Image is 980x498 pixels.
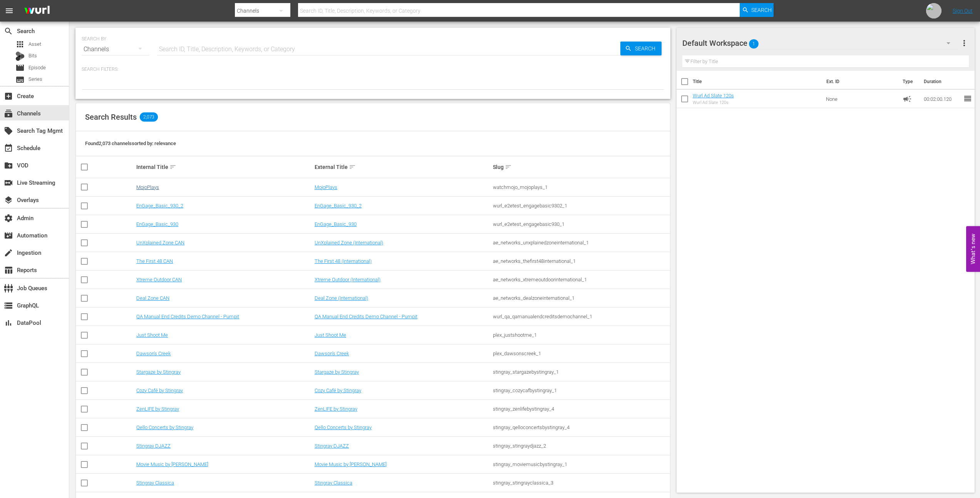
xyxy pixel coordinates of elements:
a: Stingray DJAZZ [315,443,349,449]
a: UnXplained Zone CAN [136,240,184,246]
a: MojoPlays [315,184,337,190]
button: more_vert [960,34,969,52]
span: Series [28,75,42,83]
div: External Title [315,162,491,172]
span: Search [4,27,13,36]
span: Found 2,073 channels sorted by: relevance [85,140,176,146]
div: stingray_moviemusicbystingray_1 [493,461,669,467]
th: Duration [919,71,965,92]
th: Title [693,71,822,92]
td: 00:02:00.120 [921,90,963,108]
a: EnGage_Basic_930_2 [315,203,362,209]
th: Ext. ID [822,71,898,92]
div: stingray_stargazebystingray_1 [493,369,669,375]
span: GraphQL [4,301,13,310]
a: Stargaze by Stingray [136,369,181,375]
a: QA Manual End Credits Demo Channel - Pumpit [136,314,239,319]
a: ZenLIFE by Stingray [315,406,357,412]
a: Qello Concerts by Stingray [315,424,372,430]
a: Stargaze by Stingray [315,369,359,375]
a: EnGage_Basic_930_2 [136,203,183,209]
div: Slug [493,162,669,172]
div: stingray_qelloconcertsbystingray_4 [493,424,669,430]
a: Xtreme Outdoor CAN [136,277,182,282]
div: watchmojo_mojoplays_1 [493,184,669,190]
span: Create [4,92,13,101]
span: Ad [903,94,912,104]
span: Live Streaming [4,178,13,187]
div: wurl_e2etest_engagebasic930_1 [493,221,669,227]
a: The First 48 CAN [136,258,173,264]
p: Search Filters: [82,66,664,73]
span: Admin [4,214,13,223]
span: Search Tag Mgmt [4,126,13,135]
span: sort [169,164,176,170]
td: None [823,90,900,108]
img: url [926,3,941,18]
button: Search [620,42,662,55]
span: 2,073 [140,112,158,122]
a: Wurl Ad Slate 120s [693,93,734,99]
a: Cozy Café by Stingray [136,388,183,393]
div: plex_dawsonscreek_1 [493,351,669,356]
span: Automation [4,231,13,240]
span: Overlays [4,196,13,205]
span: sort [505,164,512,170]
div: Default Workspace [682,32,958,54]
span: Asset [15,40,25,49]
span: 1 [749,36,759,52]
th: Type [898,71,919,92]
span: Search Results [85,112,137,122]
span: Episode [15,63,25,72]
span: Asset [28,40,41,48]
div: ae_networks_xtremeoutdoorinternational_1 [493,277,669,282]
a: ZenLIFE by Stingray [136,406,179,412]
span: Search [751,3,772,17]
button: Search [740,3,774,17]
a: Deal Zone (International) [315,295,368,301]
a: QA Manual End Credits Demo Channel - Pumpit [315,314,417,319]
div: stingray_stingraydjazz_2 [493,443,669,449]
a: Deal Zone CAN [136,295,169,301]
span: Channels [4,109,13,118]
span: DataPool [4,318,13,328]
div: stingray_stingrayclassica_3 [493,480,669,486]
a: EnGage_Basic_930 [315,221,357,227]
div: plex_justshootme_1 [493,332,669,338]
button: Open Feedback Widget [966,226,980,272]
a: EnGage_Basic_930 [136,221,178,227]
span: VOD [4,161,13,170]
span: Ingestion [4,248,13,257]
a: The First 48 (International) [315,258,372,264]
img: ans4CAIJ8jUAAAAAAAAAAAAAAAAAAAAAAAAgQb4GAAAAAAAAAAAAAAAAAAAAAAAAJMjXAAAAAAAAAAAAAAAAAAAAAAAAgAT5G... [18,2,55,20]
a: Stingray Classica [136,480,174,486]
a: Dawson's Creek [315,351,349,356]
a: Movie Music by [PERSON_NAME] [315,461,387,467]
span: Search [632,42,662,55]
a: Stingray DJAZZ [136,443,171,449]
div: Bits [15,52,25,61]
a: Cozy Café by Stingray [315,388,361,393]
a: Qello Concerts by Stingray [136,424,193,430]
span: Bits [28,52,37,60]
span: Reports [4,266,13,275]
a: MojoPlays [136,184,159,190]
div: stingray_cozycafbystingray_1 [493,388,669,393]
span: sort [349,164,356,170]
a: Sign Out [953,8,973,14]
div: wurl_e2etest_engagebasic9302_1 [493,203,669,209]
span: Episode [28,64,46,72]
div: ae_networks_unxplainedzoneinternational_1 [493,240,669,246]
span: Job Queues [4,284,13,293]
div: ae_networks_dealzoneinternational_1 [493,295,669,301]
span: more_vert [960,38,969,48]
a: Just Shoot Me [136,332,168,338]
span: Series [15,75,25,84]
div: ae_networks_thefirst48international_1 [493,258,669,264]
div: Channels [82,38,149,60]
div: wurl_qa_qamanualendcreditsdemochannel_1 [493,314,669,319]
a: Stingray Classica [315,480,352,486]
div: Internal Title [136,162,312,172]
a: UnXplained Zone (International) [315,240,383,246]
div: Wurl Ad Slate 120s [693,100,734,105]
